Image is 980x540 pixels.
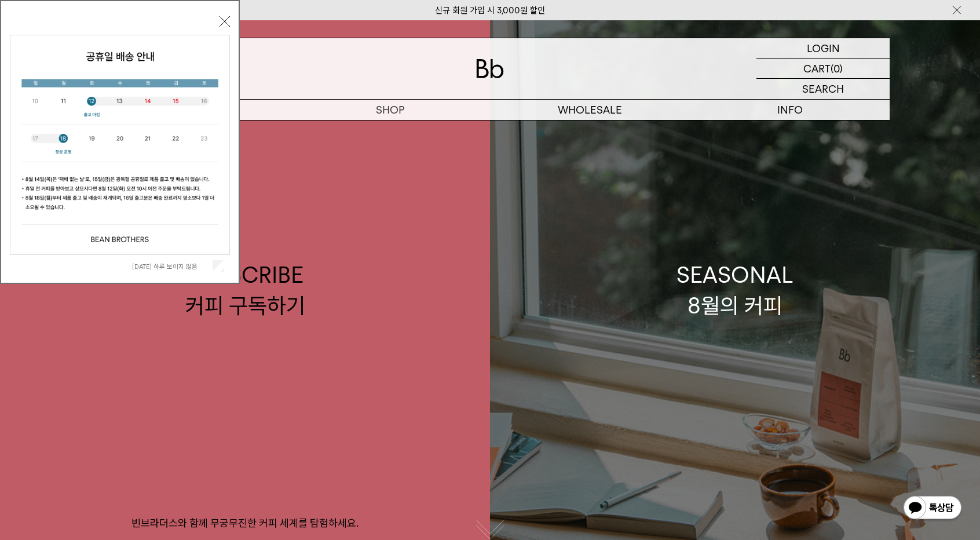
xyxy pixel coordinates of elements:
p: INFO [690,100,890,120]
label: [DATE] 하루 보이지 않음 [132,262,210,271]
p: (0) [831,59,843,78]
a: 신규 회원 가입 시 3,000원 할인 [435,5,545,16]
a: CART (0) [756,59,890,79]
button: 닫기 [220,16,230,27]
img: 로고 [476,59,504,78]
img: 카카오톡 채널 1:1 채팅 버튼 [902,495,963,523]
div: SUBSCRIBE 커피 구독하기 [185,260,305,321]
a: LOGIN [756,38,890,59]
div: SEASONAL 8월의 커피 [677,260,793,321]
p: LOGIN [807,38,840,58]
p: WHOLESALE [490,100,690,120]
p: SEARCH [802,79,844,99]
img: cb63d4bbb2e6550c365f227fdc69b27f_113810.jpg [10,35,229,254]
p: CART [803,59,831,78]
a: SHOP [290,100,490,120]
